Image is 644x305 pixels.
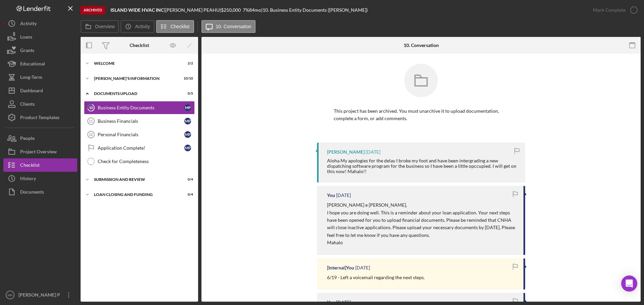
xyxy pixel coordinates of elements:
label: Overview [95,24,114,29]
div: Personal Financials [98,132,184,137]
div: M P [184,118,191,124]
a: 12Personal FinancialsMP [84,128,195,141]
label: Checklist [171,24,190,29]
div: M P [184,104,191,111]
div: Checklist [130,43,149,48]
div: Grants [20,44,34,59]
button: Dashboard [3,84,77,97]
time: 2025-06-12 20:32 [336,300,351,305]
button: Overview [81,20,119,33]
div: Open Intercom Messenger [621,275,637,292]
button: Checklist [156,20,194,33]
tspan: 10 [89,105,93,110]
div: Product Templates [20,111,59,126]
div: | 10. Business Entity Documents ([PERSON_NAME]) [261,7,368,13]
button: Educational [3,57,77,70]
div: Application Complete! [98,145,184,151]
div: You [327,300,335,305]
div: [PERSON_NAME] P [17,288,60,303]
div: Clients [20,97,35,112]
button: MP[PERSON_NAME] P [3,288,77,302]
a: Check for Completeness [84,155,195,168]
time: 2025-07-10 17:37 [366,149,380,155]
button: Loans [3,30,77,44]
div: WELCOME [94,61,176,65]
a: 11Business FinancialsMP [84,114,195,128]
div: Loans [20,30,32,45]
time: 2025-07-02 02:20 [336,193,351,198]
div: 0 / 4 [181,193,193,197]
div: [PERSON_NAME] [327,149,365,155]
div: 84 mo [249,7,261,13]
div: 0 / 5 [181,92,193,96]
button: People [3,132,77,145]
a: 10Business Entity DocumentsMP [84,101,195,114]
label: Activity [135,24,150,29]
button: Documents [3,185,77,199]
div: Activity [20,17,37,32]
div: 10. Conversation [404,43,439,48]
div: | [110,7,165,13]
label: 10. Conversation [216,24,251,29]
a: Application Complete!MP [84,141,195,155]
div: 0 / 4 [181,177,193,182]
div: Dashboard [20,84,43,99]
button: Project Overview [3,145,77,158]
div: Educational [20,57,45,72]
button: Activity [121,20,154,33]
button: Long-Term [3,70,77,84]
button: Mark Complete [586,3,641,17]
div: Archived [81,6,105,14]
button: Activity [3,17,77,30]
tspan: 11 [89,119,93,123]
text: MP [8,293,12,297]
time: 2025-06-20 02:48 [355,265,370,270]
div: Project Overview [20,145,57,160]
p: [PERSON_NAME] e [PERSON_NAME], [327,201,517,209]
p: Mahalo [327,239,517,246]
div: 10 / 10 [181,77,193,81]
p: I hope you are doing well. This is a reminder about your loan application. Your next steps have b... [327,209,517,239]
div: M P [184,145,191,151]
button: Grants [3,44,77,57]
button: 10. Conversation [201,20,256,33]
button: Product Templates [3,111,77,124]
div: People [20,132,35,147]
div: SUBMISSION AND REVIEW [94,177,176,182]
div: 7 % [243,7,249,13]
div: You [327,193,335,198]
div: LOAN CLOSING AND FUNDING [94,193,176,197]
div: 2 / 2 [181,61,193,65]
div: Checklist [20,158,40,173]
b: ISLAND WIDE HVAC INC [110,7,164,13]
div: $250,000 [221,7,243,13]
div: Business Entity Documents [98,105,184,110]
p: 6/19 - Left a voicemail regarding the next steps. [327,274,425,281]
div: [Internal] You [327,265,354,270]
div: [PERSON_NAME]'S INFORMATION [94,77,176,81]
p: This project has been archived. You must unarchive it to upload documentation, complete a form, o... [334,107,508,122]
div: Long-Term [20,70,42,86]
button: Clients [3,97,77,111]
div: Mark Complete [593,3,626,17]
div: DOCUMENTS UPLOAD [94,92,176,96]
button: History [3,172,77,185]
button: Checklist [3,158,77,172]
tspan: 12 [89,133,93,137]
div: Check for Completeness [98,159,194,164]
div: Documents [20,185,44,200]
div: M P [184,131,191,138]
div: Business Financials [98,118,184,124]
